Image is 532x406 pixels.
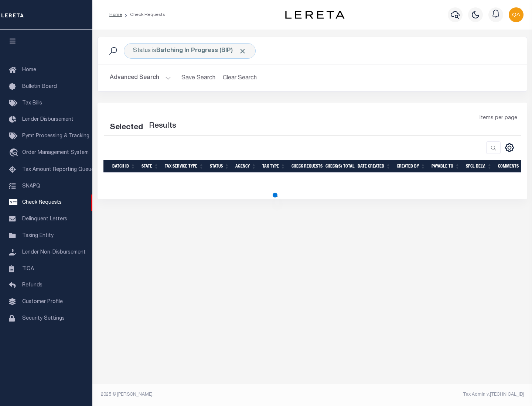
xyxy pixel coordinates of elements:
[22,183,40,189] span: SNAPQ
[156,48,246,54] b: Batching In Progress (BIP)
[22,250,86,255] span: Lender Non-Disbursement
[22,283,42,288] span: Refunds
[480,114,517,123] span: Items per page
[22,200,62,205] span: Check Requests
[9,148,21,158] i: travel_explore
[463,160,495,173] th: Spcl Delv.
[239,47,246,55] span: Click to Remove
[495,160,528,173] th: Comments
[22,84,57,89] span: Bulletin Board
[22,266,34,271] span: TIQA
[355,160,394,173] th: Date Created
[177,71,220,85] button: Save Search
[22,134,89,139] span: Pymt Processing & Tracking
[22,167,94,172] span: Tax Amount Reporting Queue
[289,160,323,173] th: Check Requests
[394,160,429,173] th: Created By
[22,117,74,122] span: Lender Disbursement
[122,11,165,18] li: Check Requests
[22,316,65,321] span: Security Settings
[22,233,54,238] span: Taxing Entity
[95,391,313,398] div: 2025 © [PERSON_NAME].
[110,71,171,85] button: Advanced Search
[207,160,232,173] th: Status
[429,160,463,173] th: Payable To
[149,120,176,132] label: Results
[318,391,524,398] div: Tax Admin v.[TECHNICAL_ID]
[124,43,256,59] div: Click to Edit
[162,160,207,173] th: Tax Service Type
[139,160,162,173] th: State
[22,68,36,73] span: Home
[509,7,524,22] img: svg+xml;base64,PHN2ZyB4bWxucz0iaHR0cDovL3d3dy53My5vcmcvMjAwMC9zdmciIHBvaW50ZXItZXZlbnRzPSJub25lIi...
[22,299,63,304] span: Customer Profile
[109,13,122,17] a: Home
[259,160,289,173] th: Tax Type
[323,160,355,173] th: Check(s) Total
[110,122,143,134] div: Selected
[22,217,67,222] span: Delinquent Letters
[22,101,42,106] span: Tax Bills
[232,160,259,173] th: Agency
[109,160,139,173] th: Batch Id
[22,150,89,155] span: Order Management System
[285,11,344,19] img: logo-dark.svg
[220,71,260,85] button: Clear Search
